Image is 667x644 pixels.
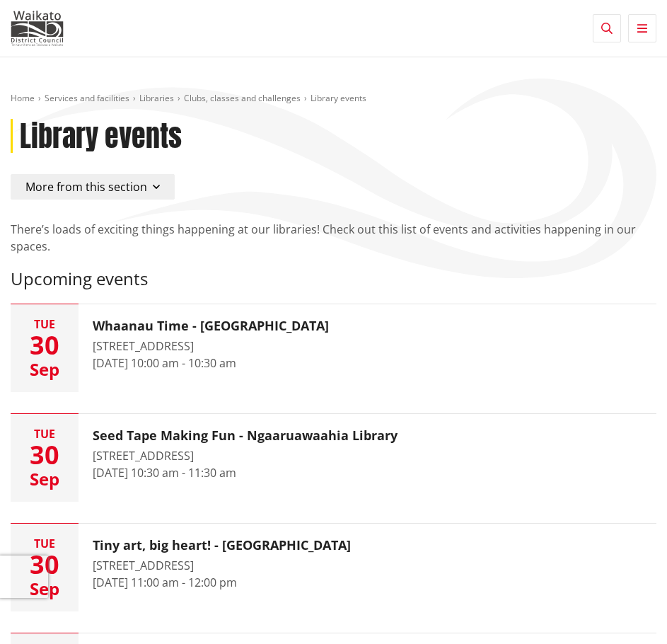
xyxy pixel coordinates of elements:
[25,179,147,195] span: More from this section
[11,174,175,200] button: More from this section
[11,318,79,330] div: Tue
[93,538,351,553] h3: Tiny art, big heart! - [GEOGRAPHIC_DATA]
[45,92,129,104] a: Services and facilities
[93,557,351,574] div: [STREET_ADDRESS]
[93,355,236,371] time: [DATE] 10:00 am - 10:30 am
[11,361,79,378] div: Sep
[11,304,656,392] button: Tue 30 Sep Whaanau Time - [GEOGRAPHIC_DATA] [STREET_ADDRESS] [DATE] 10:00 am - 10:30 am
[93,447,398,464] div: [STREET_ADDRESS]
[11,11,64,46] img: Waikato District Council - Te Kaunihera aa Takiwaa o Waikato
[11,471,79,488] div: Sep
[11,524,656,611] button: Tue 30 Sep Tiny art, big heart! - [GEOGRAPHIC_DATA] [STREET_ADDRESS] [DATE] 11:00 am - 12:00 pm
[93,338,329,355] div: [STREET_ADDRESS]
[139,92,174,104] a: Libraries
[20,119,182,153] h1: Library events
[11,221,656,255] p: There’s loads of exciting things happening at our libraries! Check out this list of events and ac...
[11,93,656,105] nav: breadcrumb
[11,92,35,104] a: Home
[11,414,656,502] button: Tue 30 Sep Seed Tape Making Fun - Ngaaruawaahia Library [STREET_ADDRESS] [DATE] 10:30 am - 11:30 am
[93,575,237,590] time: [DATE] 11:00 am - 12:00 pm
[11,442,79,468] div: 30
[11,333,79,358] div: 30
[93,428,398,444] h3: Seed Tape Making Fun - Ngaaruawaahia Library
[11,269,656,289] h3: Upcoming events
[93,318,329,334] h3: Whaanau Time - [GEOGRAPHIC_DATA]
[11,428,79,439] div: Tue
[11,538,79,549] div: Tue
[184,92,301,104] a: Clubs, classes and challenges
[11,552,79,577] div: 30
[93,465,236,481] time: [DATE] 10:30 am - 11:30 am
[311,92,366,104] span: Library events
